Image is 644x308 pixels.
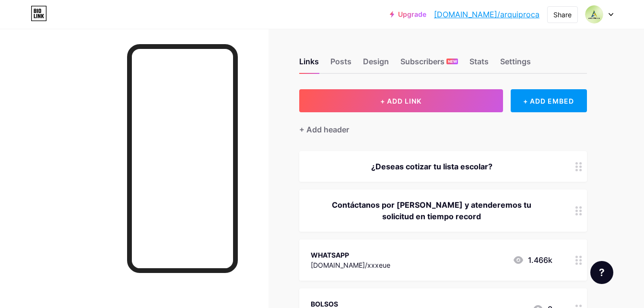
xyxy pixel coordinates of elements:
div: + ADD EMBED [511,89,587,112]
span: NEW [448,59,457,64]
div: Settings [500,56,531,73]
div: 1.466k [513,254,552,266]
div: ¿Deseas cotizar tu lista escolar? [311,161,552,172]
div: [DOMAIN_NAME]/xxxeue [311,260,390,270]
button: + ADD LINK [299,89,503,112]
div: Subscribers [400,56,458,73]
div: + Add header [299,124,349,135]
div: Design [363,56,389,73]
div: WHATSAPP [311,250,390,260]
img: Marketing Arquipro [585,5,603,24]
div: Links [299,56,319,73]
span: + ADD LINK [380,97,422,105]
div: Contáctanos por [PERSON_NAME] y atenderemos tu solicitud en tiempo record [311,199,552,222]
a: Upgrade [390,11,426,18]
div: Share [553,10,572,20]
div: Posts [330,56,351,73]
div: Stats [469,56,489,73]
a: [DOMAIN_NAME]/arquiproca [434,9,539,20]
